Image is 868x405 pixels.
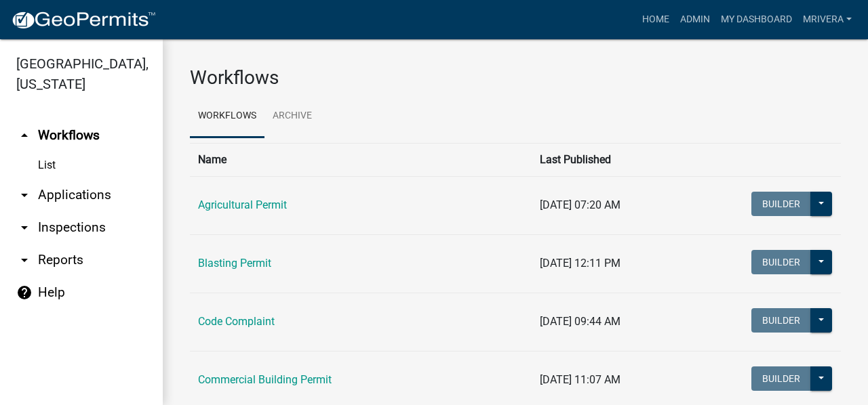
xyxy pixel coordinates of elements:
[198,373,332,386] a: Commercial Building Permit
[751,192,811,216] button: Builder
[532,143,726,176] th: Last Published
[190,95,264,138] a: Workflows
[540,257,620,270] span: [DATE] 12:11 PM
[264,95,320,138] a: Archive
[16,127,33,144] i: arrow_drop_up
[198,198,287,211] a: Agricultural Permit
[637,7,675,33] a: Home
[751,366,811,391] button: Builder
[540,373,620,386] span: [DATE] 11:07 AM
[751,308,811,333] button: Builder
[16,252,33,268] i: arrow_drop_down
[16,284,33,301] i: help
[198,315,275,328] a: Code Complaint
[16,187,33,203] i: arrow_drop_down
[16,219,33,236] i: arrow_drop_down
[675,7,715,33] a: Admin
[797,7,857,33] a: mrivera
[751,250,811,274] button: Builder
[198,257,271,270] a: Blasting Permit
[715,7,797,33] a: My Dashboard
[190,66,841,89] h3: Workflows
[540,315,620,328] span: [DATE] 09:44 AM
[190,143,532,176] th: Name
[540,198,620,211] span: [DATE] 07:20 AM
